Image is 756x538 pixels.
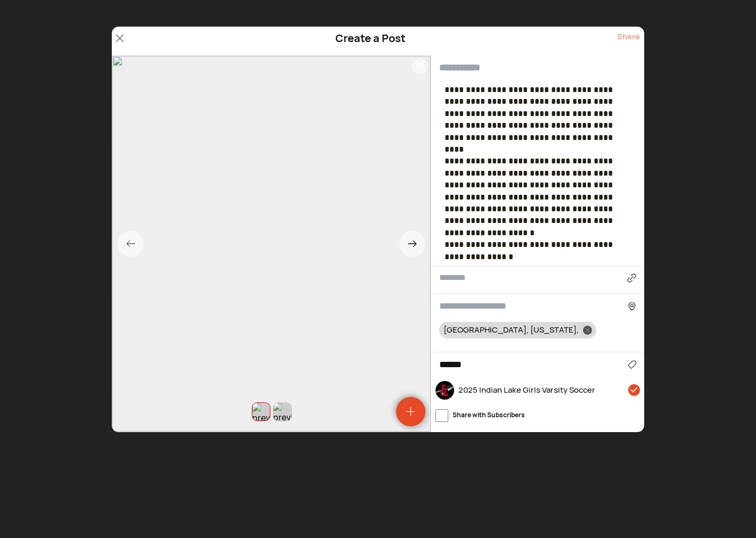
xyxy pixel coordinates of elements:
div: [GEOGRAPHIC_DATA], [US_STATE], [443,324,579,336]
p: Share with Subscribers [453,411,525,420]
img: c7d5c888-fbad-4d08-b2f8-ca7b593095f5 [112,56,431,432]
div: Share [617,31,640,51]
p: Create a Post [335,31,406,46]
img: resizeImage [435,381,454,400]
div: 2025 Indian Lake Girls Varsity Soccer [458,384,624,396]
